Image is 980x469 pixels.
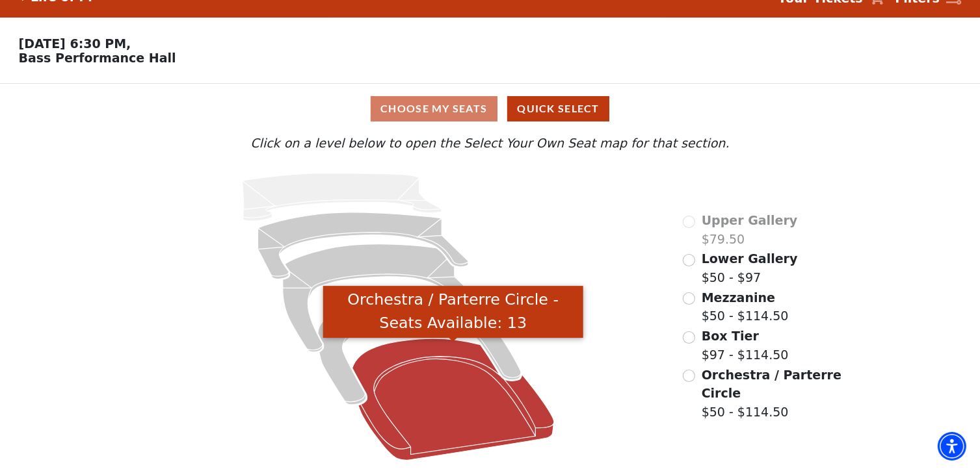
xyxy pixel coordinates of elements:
[683,292,695,305] input: Mezzanine$50 - $114.50
[702,366,843,422] label: $50 - $114.50
[702,251,798,266] span: Lower Gallery
[683,254,695,266] input: Lower Gallery$50 - $97
[702,249,798,286] label: $50 - $97
[323,286,583,338] div: Orchestra / Parterre Circle - Seats Available: 13
[507,96,609,121] button: Quick Select
[938,432,966,461] div: Accessibility Menu
[702,329,759,343] span: Box Tier
[702,290,775,305] span: Mezzanine
[242,173,441,222] path: Upper Gallery - Seats Available: 0
[683,331,695,344] input: Box Tier$97 - $114.50
[352,339,554,461] path: Orchestra / Parterre Circle - Seats Available: 13
[702,213,798,227] span: Upper Gallery
[702,211,798,248] label: $79.50
[702,288,789,325] label: $50 - $114.50
[132,134,849,153] p: Click on a level below to open the Select Your Own Seat map for that section.
[702,327,789,364] label: $97 - $114.50
[683,370,695,382] input: Orchestra / Parterre Circle$50 - $114.50
[702,368,841,401] span: Orchestra / Parterre Circle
